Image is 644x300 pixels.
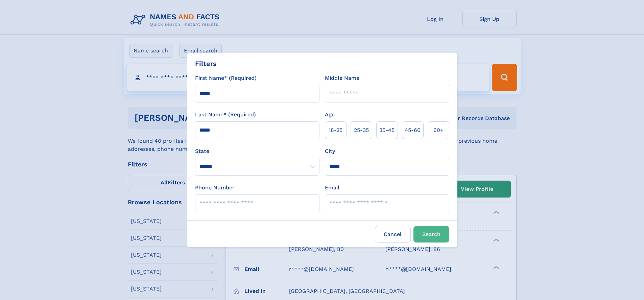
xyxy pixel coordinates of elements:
[329,126,342,134] span: 18‑25
[195,111,256,119] label: Last Name* (Required)
[325,111,335,119] label: Age
[195,59,217,69] div: Filters
[325,147,335,155] label: City
[433,126,444,134] span: 60+
[375,226,411,243] label: Cancel
[325,184,339,192] label: Email
[413,226,449,243] button: Search
[325,74,359,82] label: Middle Name
[195,147,319,155] label: State
[195,74,257,82] label: First Name* (Required)
[195,184,235,192] label: Phone Number
[354,126,369,134] span: 25‑35
[405,126,421,134] span: 45‑60
[379,126,395,134] span: 35‑45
